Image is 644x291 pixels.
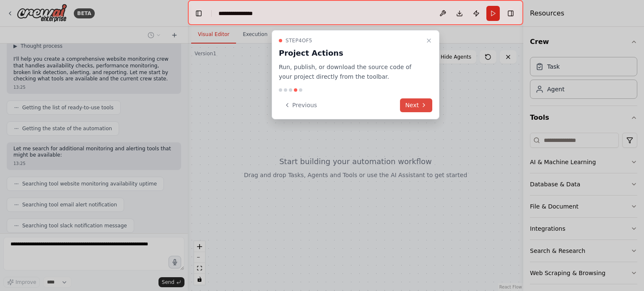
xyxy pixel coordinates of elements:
button: Next [400,98,432,112]
button: Previous [279,98,322,112]
button: Close walkthrough [424,36,434,46]
p: Run, publish, or download the source code of your project directly from the toolbar. [279,62,422,82]
h3: Project Actions [279,47,422,59]
span: Step 4 of 5 [286,37,312,44]
button: Hide left sidebar [193,8,205,19]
